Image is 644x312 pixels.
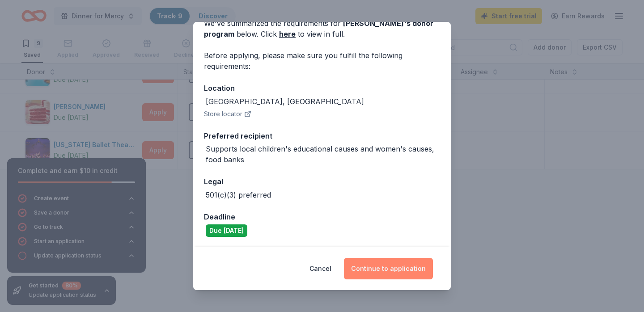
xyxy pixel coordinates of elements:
div: Before applying, please make sure you fulfill the following requirements: [204,50,440,72]
button: Store locator [204,109,251,119]
div: Due [DATE] [206,224,247,237]
div: Supports local children's educational causes and women's causes, food banks [206,143,440,165]
a: here [279,29,296,39]
div: Location [204,82,440,94]
div: We've summarized the requirements for below. Click to view in full. [204,18,440,39]
div: 501(c)(3) preferred [206,190,271,200]
div: Legal [204,176,440,187]
button: Continue to application [344,258,433,279]
button: Cancel [309,258,331,279]
div: Preferred recipient [204,130,440,142]
div: Deadline [204,211,440,223]
div: [GEOGRAPHIC_DATA], [GEOGRAPHIC_DATA] [206,96,364,107]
